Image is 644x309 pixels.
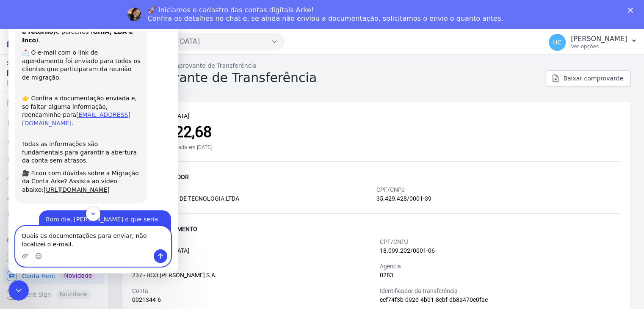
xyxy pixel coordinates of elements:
[13,244,20,251] button: Carregar anexo
[376,185,621,194] div: CPF/CNPJ
[8,280,29,301] iframe: Intercom live chat
[380,287,621,295] div: Identificador da transferência
[3,169,105,186] a: Troca de Arquivos
[14,161,132,186] div: 🎥 Ficou com dúvidas sobre a Migração da Conta Arke? Assista ao vídeo abaixo:
[30,202,163,229] div: Bom dia, [PERSON_NAME] o que seria isso?
[3,113,105,130] a: Extrato
[14,11,129,27] b: CNAB (remessa e retorno)
[571,43,627,50] p: Ver opções
[132,246,373,255] div: [GEOGRAPHIC_DATA]
[132,287,373,295] div: Conta
[22,272,55,280] span: Conta Hent
[380,295,621,304] div: ccf74f3b-092d-4b01-8ebf-db8a470e0fae
[122,33,285,50] button: [GEOGRAPHIC_DATA]
[132,143,620,151] div: Transferência solicitada em [DATE]
[571,35,627,43] p: [PERSON_NAME]
[14,103,122,118] a: [EMAIL_ADDRESS][DOMAIN_NAME]
[132,172,620,182] div: Dados do pagador
[380,262,621,271] div: Agência
[14,124,132,157] div: Todas as informações são fundamentais para garantir a abertura da conta sem atrasos.
[3,95,105,112] a: Cobranças
[149,3,164,19] div: Fechar
[3,207,105,223] a: Negativação
[7,79,91,87] span: [DATE] 11:00
[166,61,257,70] a: Comprovante de Transferência
[132,185,376,194] div: Nome
[3,268,105,284] a: Conta Hent Novidade
[7,59,91,68] span: Saldo atual
[14,40,132,73] div: 📩 O e-mail com o link de agendamento foi enviado para todos os clientes que participaram da reuni...
[61,271,95,280] span: Novidade
[553,39,561,45] span: HC
[35,178,101,185] a: [URL][DOMAIN_NAME]
[3,132,105,149] a: Nova transferência
[542,30,644,54] button: HC [PERSON_NAME] Ver opções
[563,74,623,83] span: Baixar comprovante
[132,295,373,304] div: 0021344-6
[132,121,620,143] div: R$ 8.022,68
[7,95,101,303] nav: Sidebar
[3,188,105,205] a: Clientes
[14,78,132,119] div: 👉 Confira a documentação enviada e, se faltar alguma informação, reencaminhe para .
[3,249,105,266] a: Recebíveis
[122,70,317,86] h2: Comprovante de Transferência
[27,244,33,251] button: Seletor de emoji
[7,218,162,241] textarea: Envie uma mensagem...
[7,68,91,79] span: R$ 845,95
[7,235,101,246] div: Plataformas
[122,61,630,70] nav: Breadcrumb
[132,237,373,246] div: Nome
[133,3,149,19] button: Início
[132,194,376,203] div: HENT SOLUÇÕES DE TECNOLOGIA LTDA
[132,271,373,280] div: 237 - BCO [PERSON_NAME] S.A.
[41,11,125,19] p: A equipa também pode ajudar
[380,237,621,246] div: CPF/CNPJ
[132,112,620,121] div: [GEOGRAPHIC_DATA]
[376,194,621,203] div: 35.429.428/0001-39
[380,271,621,280] div: 0283
[132,224,620,234] div: Dados do pagamento
[132,262,373,271] div: Banco
[77,198,92,212] button: Scroll to bottom
[8,8,178,273] iframe: Intercom live chat
[145,241,159,254] button: Enviar mensagem…
[546,70,630,86] a: Baixar comprovante
[14,20,124,35] b: GHIA, LBA e Inco
[37,207,156,223] div: Bom dia, [PERSON_NAME] o que seria isso?
[127,8,141,21] img: Profile image for Adriane
[3,151,105,168] a: Pagamentos
[148,6,503,23] div: 🚀 Iniciamos o cadastro das contas digitais Arke! Confira os detalhes no chat e, se ainda não envi...
[380,246,621,255] div: 18.099.202/0001-06
[628,8,636,13] div: Fechar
